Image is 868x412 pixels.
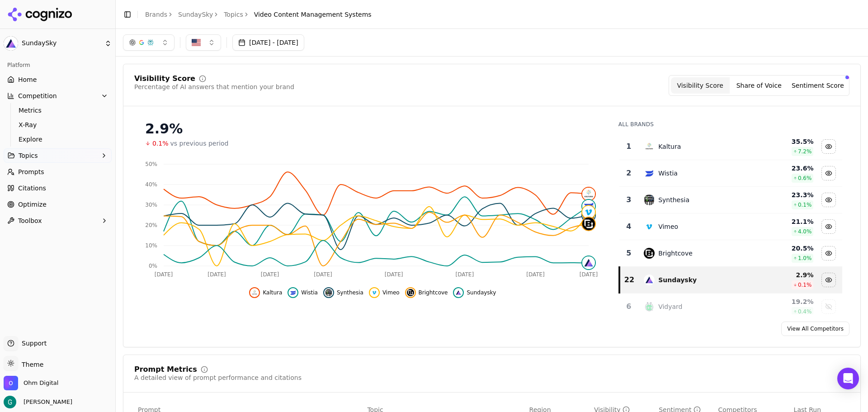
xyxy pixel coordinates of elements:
span: Optimize [18,200,47,209]
tr: 5brightcoveBrightcove20.5%1.0%Hide brightcove data [619,240,842,267]
div: 2 [623,168,635,179]
span: [PERSON_NAME] [20,398,72,406]
div: 22 [624,275,635,285]
div: Synthesia [658,195,689,204]
div: 35.5 % [755,137,813,146]
button: Visibility Score [671,77,730,94]
span: vs previous period [170,139,229,148]
a: Explore [15,133,101,146]
img: vimeo [582,206,595,218]
img: kaltura [582,188,595,200]
nav: breadcrumb [145,10,372,19]
button: Competition [4,89,112,103]
tr: 1kalturaKaltura35.5%7.2%Hide kaltura data [619,133,842,160]
span: Vimeo [382,289,400,296]
img: wistia [644,168,655,179]
button: Hide brightcove data [821,246,836,260]
a: Metrics [15,104,101,117]
button: Hide wistia data [288,287,318,298]
span: 7.2 % [798,148,812,155]
button: Hide sundaysky data [453,287,496,298]
span: 0.1 % [798,281,812,289]
tr: 3synthesiaSynthesia23.3%0.1%Hide synthesia data [619,187,842,213]
tspan: [DATE] [385,271,403,278]
a: Brands [145,11,167,18]
tspan: [DATE] [580,271,598,278]
button: Hide kaltura data [249,287,282,298]
span: 4.0 % [798,228,812,235]
tr: 22sundayskySundaysky2.9%0.1%Hide sundaysky data [619,267,842,294]
a: Optimize [4,197,112,212]
span: Citations [18,184,46,193]
tspan: [DATE] [314,271,332,278]
img: kaltura [251,289,258,296]
span: Toolbox [18,216,42,225]
tspan: [DATE] [155,271,173,278]
button: Show vidyard data [821,299,836,314]
div: 21.1 % [755,217,813,226]
span: Ohm Digital [24,379,58,387]
button: Hide synthesia data [821,193,836,207]
div: 6 [623,301,635,312]
a: SundaySky [178,10,213,19]
img: Gwynne Ohm [4,396,16,408]
span: Support [18,339,47,348]
img: sundaysky [455,289,462,296]
span: 0.4 % [798,308,812,315]
div: A detailed view of prompt performance and citations [134,373,302,382]
tspan: 10% [145,242,157,249]
div: Prompt Metrics [134,366,197,373]
img: wistia [582,200,595,213]
div: 2.9 % [755,270,813,279]
a: View All Competitors [781,322,849,336]
span: Home [18,75,37,84]
div: All Brands [618,121,842,128]
img: vidyard [644,301,655,312]
div: 5 [623,248,635,259]
tspan: [DATE] [456,271,474,278]
a: Home [4,72,112,87]
button: Hide vimeo data [821,219,836,234]
span: Prompts [18,167,44,176]
tspan: 20% [145,222,157,228]
button: Toolbox [4,213,112,228]
tr: 4vimeoVimeo21.1%4.0%Hide vimeo data [619,213,842,240]
button: Hide vimeo data [369,287,400,298]
div: Vimeo [658,222,678,231]
span: Video Content Management Systems [254,10,372,19]
img: Ohm Digital [4,376,18,390]
span: Metrics [19,106,97,115]
button: [DATE] - [DATE] [232,34,304,51]
div: 20.5 % [755,244,813,253]
img: brightcove [582,218,595,230]
img: brightcove [644,248,655,259]
tspan: [DATE] [208,271,226,278]
span: 1.0 % [798,255,812,262]
img: vimeo [371,289,378,296]
tspan: [DATE] [526,271,545,278]
div: 1 [623,141,635,152]
tspan: 40% [145,181,157,188]
div: 23.6 % [755,164,813,173]
span: 0.1 % [798,201,812,208]
img: SundaySky [4,36,18,51]
button: Sentiment Score [788,77,847,94]
button: Hide synthesia data [323,287,363,298]
button: Open user button [4,396,72,408]
button: Hide kaltura data [821,139,836,154]
a: X-Ray [15,118,101,131]
button: Hide brightcove data [405,287,448,298]
span: Sundaysky [467,289,496,296]
tspan: 0% [149,263,157,269]
div: Wistia [658,169,678,178]
img: synthesia [325,289,332,296]
div: Open Intercom Messenger [837,368,859,389]
button: Hide sundaysky data [821,273,836,287]
div: Sundaysky [658,275,697,284]
button: Topics [4,148,112,163]
span: Wistia [301,289,318,296]
img: US [192,38,201,47]
div: Percentage of AI answers that mention your brand [134,82,294,91]
img: vimeo [644,221,655,232]
div: Vidyard [658,302,682,311]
